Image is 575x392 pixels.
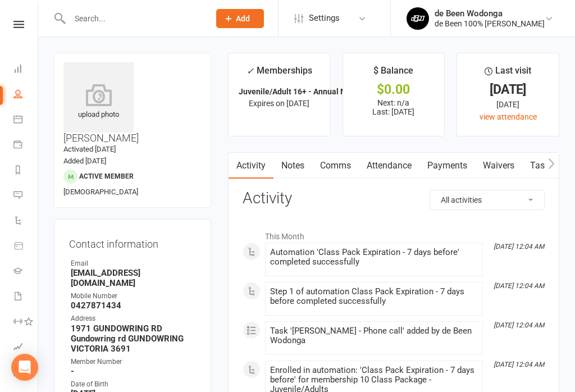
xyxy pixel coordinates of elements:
i: [DATE] 12:04 AM [494,243,544,250]
a: Activity [229,153,273,179]
img: thumb_image1710905826.png [407,7,429,30]
input: Search... [66,11,202,26]
span: [DEMOGRAPHIC_DATA] [63,188,138,196]
div: Open Intercom Messenger [11,354,38,381]
div: upload photo [63,84,134,121]
a: Reports [13,158,39,184]
strong: Juvenile/Adult 16+ - Annual Membership [239,87,385,96]
div: $ Balance [373,63,413,84]
div: Task '[PERSON_NAME] - Phone call' added by de Been Wodonga [270,326,478,345]
strong: - [71,366,196,376]
a: Payments [419,153,475,179]
i: [DATE] 12:04 AM [494,321,544,329]
strong: [EMAIL_ADDRESS][DOMAIN_NAME] [71,268,196,288]
div: Step 1 of automation Class Pack Expiration - 7 days before completed successfully [270,287,478,306]
a: Attendance [359,153,419,179]
div: Date of Birth [71,379,196,390]
a: Dashboard [13,57,39,83]
div: Last visit [485,63,531,84]
div: Mobile Number [71,291,196,302]
div: Member Number [71,357,196,367]
div: [DATE] [467,84,549,95]
a: Notes [273,153,312,179]
li: This Month [243,225,545,243]
span: Active member [79,172,134,180]
div: Email [71,258,196,269]
a: Waivers [475,153,522,179]
button: Add [216,9,264,28]
div: Memberships [247,63,312,84]
div: de Been Wodonga [435,8,545,19]
a: Assessments [13,335,39,361]
strong: 1971 GUNDOWRING RD Gundowring rd GUNDOWRING VICTORIA 3691 [71,323,196,354]
a: Tasks [522,153,562,179]
a: People [13,83,39,108]
a: Comms [312,153,359,179]
strong: 0427871434 [71,300,196,311]
time: Added [DATE] [63,157,106,165]
h3: Contact information [69,234,196,250]
span: Add [236,14,250,23]
h3: Activity [243,190,545,207]
a: view attendance [480,112,537,121]
div: de Been 100% [PERSON_NAME] [435,19,545,29]
h3: [PERSON_NAME] [63,62,202,144]
time: Activated [DATE] [63,145,116,153]
a: Product Sales [13,234,39,259]
span: Expires on [DATE] [249,99,309,108]
i: [DATE] 12:04 AM [494,361,544,368]
a: Calendar [13,108,39,133]
a: Payments [13,133,39,158]
div: [DATE] [467,98,549,111]
div: $0.00 [353,84,435,95]
p: Next: n/a Last: [DATE] [353,98,435,116]
span: Settings [309,6,340,31]
div: Automation 'Class Pack Expiration - 7 days before' completed successfully [270,248,478,267]
i: ✓ [247,66,254,76]
div: Address [71,313,196,324]
i: [DATE] 12:04 AM [494,282,544,290]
